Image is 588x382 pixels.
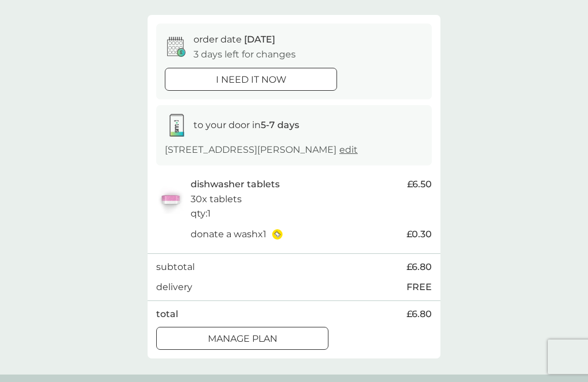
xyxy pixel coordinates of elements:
p: i need it now [216,72,287,87]
p: 30x tablets [191,192,242,207]
p: FREE [407,280,432,295]
span: to your door in [194,119,299,130]
button: i need it now [165,68,337,91]
p: 3 days left for changes [194,47,296,62]
p: qty : 1 [191,206,211,221]
strong: 5-7 days [261,119,299,130]
p: [STREET_ADDRESS][PERSON_NAME] [165,142,358,157]
p: total [156,307,178,322]
p: subtotal [156,260,195,275]
p: donate a wash x 1 [191,227,266,242]
p: dishwasher tablets [191,177,280,192]
button: Manage plan [156,327,328,350]
p: order date [194,32,275,47]
a: edit [339,144,358,155]
span: £0.30 [407,227,432,242]
p: delivery [156,280,192,295]
p: Manage plan [208,331,277,346]
span: £6.80 [407,260,432,275]
span: [DATE] [244,34,275,45]
span: £6.80 [407,307,432,322]
span: £6.50 [407,177,432,192]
